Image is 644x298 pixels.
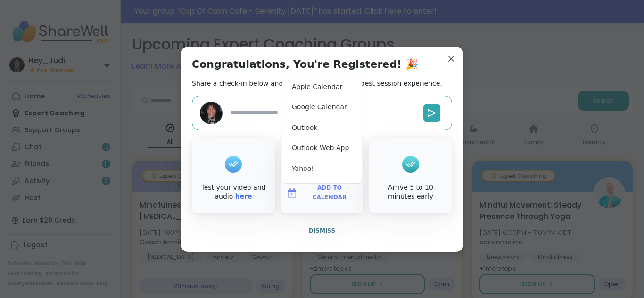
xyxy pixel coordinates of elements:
[286,138,358,159] button: Outlook Web App
[286,77,358,97] button: Apple Calendar
[286,118,358,138] button: Outlook
[286,97,358,118] button: Google Calendar
[309,227,335,234] span: Dismiss
[371,183,450,201] div: Arrive 5 to 10 minutes early
[200,102,223,124] img: Hey_Judi
[192,58,418,71] h1: Congratulations, You're Registered! 🎉
[282,183,362,203] button: Add to Calendar
[235,193,252,200] a: here
[286,187,297,199] img: ShareWell Logomark
[192,79,442,88] h2: Share a check-in below and see our tips to get the best session experience.
[286,159,358,179] button: Yahoo!
[194,183,273,201] div: Test your video and audio
[301,184,358,202] span: Add to Calendar
[192,221,452,241] button: Dismiss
